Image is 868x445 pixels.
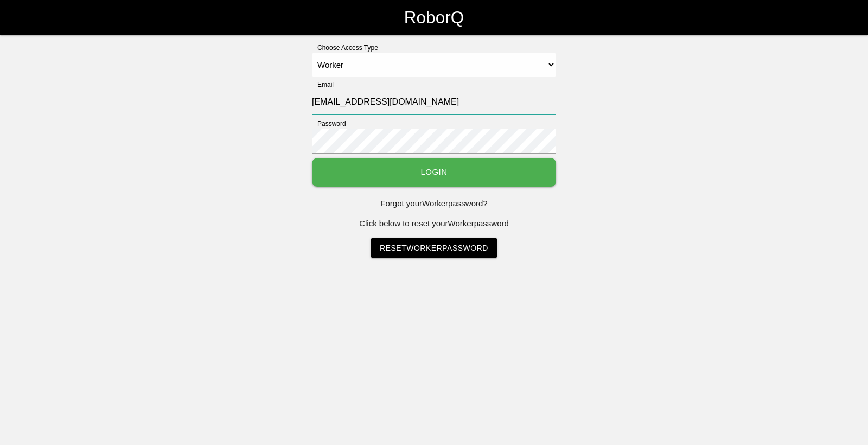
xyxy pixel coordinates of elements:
label: Password [312,119,346,129]
label: Email [312,80,334,90]
label: Choose Access Type [312,43,378,53]
p: Forgot your Worker password? [312,198,556,210]
p: Click below to reset your Worker password [312,218,556,230]
a: ResetWorkerPassword [371,238,497,258]
button: Login [312,158,556,187]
